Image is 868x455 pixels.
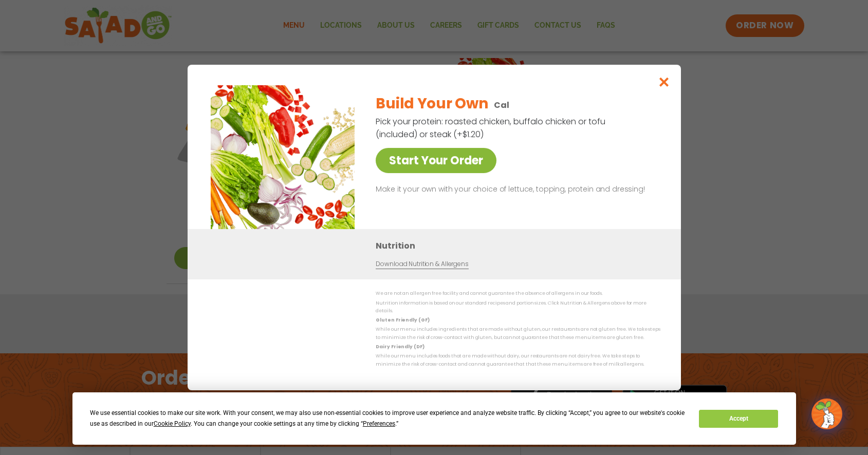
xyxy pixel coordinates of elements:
[376,352,660,368] p: While our menu includes foods that are made without dairy, our restaurants are not dairy free. We...
[154,420,191,427] span: Cookie Policy
[376,326,660,342] p: While our menu includes ingredients that are made without gluten, our restaurants are not gluten ...
[376,93,488,115] h2: Build Your Own
[376,259,468,269] a: Download Nutrition & Allergens
[376,290,660,297] p: We are not an allergen free facility and cannot guarantee the absence of allergens in our foods.
[211,85,355,229] img: Featured product photo for Build Your Own
[90,408,687,429] div: We use essential cookies to make our site work. With your consent, we may also use non-essential ...
[376,344,424,350] strong: Dairy Friendly (DF)
[363,420,395,427] span: Preferences
[72,392,796,445] div: Cookie Consent Prompt
[494,99,509,111] p: Cal
[647,65,680,99] button: Close modal
[376,239,666,252] h3: Nutrition
[376,299,660,315] p: Nutrition information is based on our standard recipes and portion sizes. Click Nutrition & Aller...
[376,317,429,323] strong: Gluten Friendly (GF)
[376,115,607,141] p: Pick your protein: roasted chicken, buffalo chicken or tofu (included) or steak (+$1.20)
[376,148,496,173] a: Start Your Order
[699,410,778,428] button: Accept
[376,183,656,196] p: Make it your own with your choice of lettuce, topping, protein and dressing!
[812,400,841,428] img: wpChatIcon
